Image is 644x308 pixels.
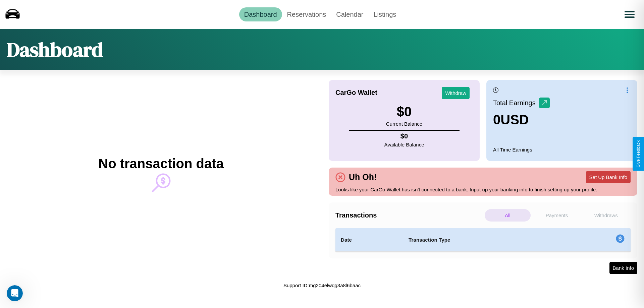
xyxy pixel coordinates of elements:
[442,87,470,99] button: Withdraw
[609,262,637,274] button: Bank Info
[98,156,223,171] h2: No transaction data
[493,97,539,109] p: Total Earnings
[384,140,424,149] p: Available Balance
[7,36,103,63] h1: Dashboard
[485,209,531,222] p: All
[620,5,639,24] button: Open menu
[335,89,377,97] h4: CarGo Wallet
[583,209,629,222] p: Withdraws
[586,171,631,183] button: Set Up Bank Info
[335,211,483,219] h4: Transactions
[283,281,361,290] p: Support ID: mg204elwqg3a8l6baac
[335,228,631,252] table: simple table
[331,7,368,21] a: Calendar
[493,145,631,154] p: All Time Earnings
[345,172,380,182] h4: Uh Oh!
[335,185,631,194] p: Looks like your CarGo Wallet has isn't connected to a bank. Input up your banking info to finish ...
[493,112,550,127] h3: 0 USD
[409,236,561,244] h4: Transaction Type
[636,140,641,168] div: Give Feedback
[534,209,580,222] p: Payments
[282,7,331,21] a: Reservations
[386,119,422,128] p: Current Balance
[368,7,401,21] a: Listings
[7,285,23,301] iframe: Intercom live chat
[386,104,422,119] h3: $ 0
[341,236,398,244] h4: Date
[239,7,282,21] a: Dashboard
[384,132,424,140] h4: $ 0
